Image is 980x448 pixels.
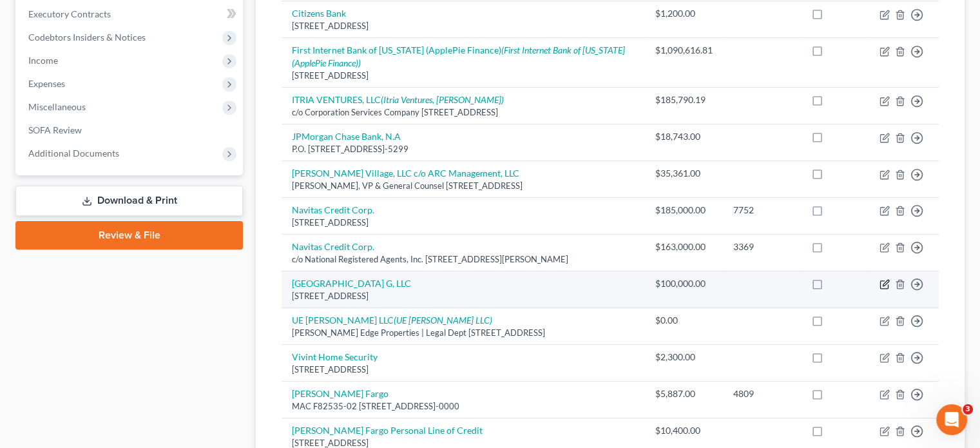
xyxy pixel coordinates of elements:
[733,387,791,400] div: 4809
[655,130,712,143] div: $18,743.00
[292,327,634,339] div: [PERSON_NAME] Edge Properties | Legal Dept [STREET_ADDRESS]
[292,94,504,105] a: ITRIA VENTURES, LLC(Itria Ventures, [PERSON_NAME])
[292,204,374,215] a: Navitas Credit Corp.
[655,314,712,327] div: $0.00
[292,180,634,192] div: [PERSON_NAME], VP & General Counsel [STREET_ADDRESS]
[655,277,712,290] div: $100,000.00
[28,78,65,89] span: Expenses
[655,93,712,106] div: $185,790.19
[292,168,519,179] a: [PERSON_NAME] Village, LLC c/o ARC Management, LLC
[655,204,712,217] div: $185,000.00
[292,400,634,413] div: MAC F82535-02 [STREET_ADDRESS]-0000
[28,32,146,43] span: Codebtors Insiders & Notices
[292,143,634,155] div: P.O. [STREET_ADDRESS]-5299
[292,70,634,82] div: [STREET_ADDRESS]
[292,388,389,399] a: [PERSON_NAME] Fargo
[292,44,625,68] a: First Internet Bank of [US_STATE] (ApplePie Finance)(First Internet Bank of [US_STATE] (ApplePie ...
[292,253,634,266] div: c/o National Registered Agents, Inc. [STREET_ADDRESS][PERSON_NAME]
[15,186,243,216] a: Download & Print
[655,7,712,20] div: $1,200.00
[733,240,791,253] div: 3369
[292,364,634,376] div: [STREET_ADDRESS]
[292,241,374,252] a: Navitas Credit Corp.
[936,404,967,435] iframe: Intercom live chat
[292,351,378,362] a: Vivint Home Security
[18,3,243,26] a: Executory Contracts
[292,20,634,32] div: [STREET_ADDRESS]
[28,55,58,66] span: Income
[381,94,504,105] i: (Itria Ventures, [PERSON_NAME])
[292,425,483,436] a: [PERSON_NAME] Fargo Personal Line of Credit
[655,351,712,364] div: $2,300.00
[292,290,634,302] div: [STREET_ADDRESS]
[394,315,492,326] i: (UE [PERSON_NAME] LLC)
[292,278,411,289] a: [GEOGRAPHIC_DATA] G, LLC
[28,148,119,159] span: Additional Documents
[292,315,492,326] a: UE [PERSON_NAME] LLC(UE [PERSON_NAME] LLC)
[733,204,791,217] div: 7752
[292,8,346,19] a: Citizens Bank
[655,167,712,180] div: $35,361.00
[18,119,243,142] a: SOFA Review
[28,8,111,19] span: Executory Contracts
[963,404,973,414] span: 3
[655,240,712,253] div: $163,000.00
[655,387,712,400] div: $5,887.00
[15,221,243,249] a: Review & File
[292,131,401,142] a: JPMorgan Chase Bank, N.A
[655,44,712,57] div: $1,090,616.81
[292,217,634,229] div: [STREET_ADDRESS]
[28,124,82,135] span: SOFA Review
[28,101,86,112] span: Miscellaneous
[655,424,712,437] div: $10,400.00
[292,106,634,119] div: c/o Corporation Services Company [STREET_ADDRESS]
